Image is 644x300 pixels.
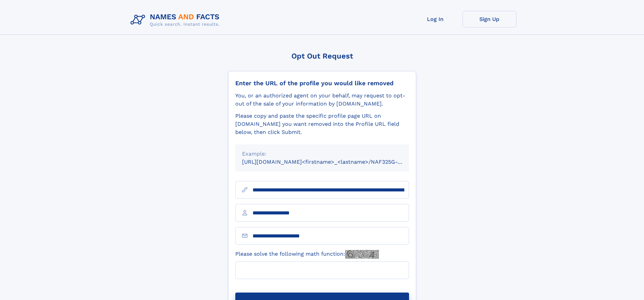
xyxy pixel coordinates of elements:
label: Please solve the following math function: [235,250,379,259]
img: Logo Names and Facts [128,11,225,29]
div: You, or an authorized agent on your behalf, may request to opt-out of the sale of your informatio... [235,92,409,108]
div: Example: [242,150,402,158]
div: Opt Out Request [228,52,416,60]
div: Enter the URL of the profile you would like removed [235,79,409,87]
small: [URL][DOMAIN_NAME]<firstname>_<lastname>/NAF325G-xxxxxxxx [242,159,422,165]
a: Log In [408,11,462,27]
a: Sign Up [462,11,517,27]
div: Please copy and paste the specific profile page URL on [DOMAIN_NAME] you want removed into the Pr... [235,112,409,136]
